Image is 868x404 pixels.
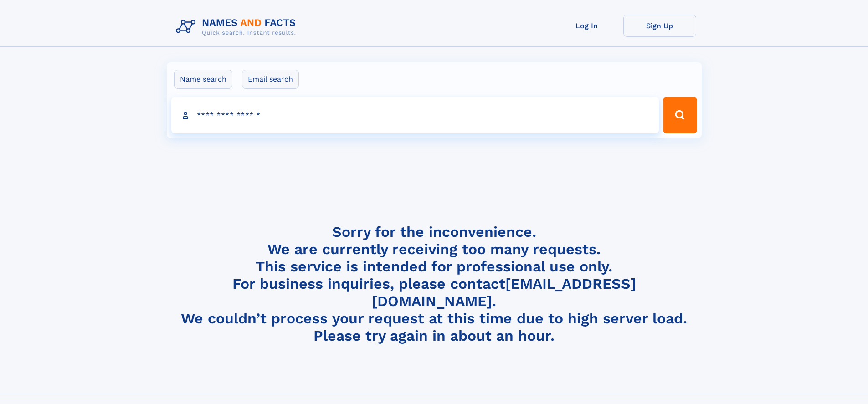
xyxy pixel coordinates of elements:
[663,97,697,133] button: Search Button
[550,15,623,37] a: Log In
[623,15,696,37] a: Sign Up
[242,70,299,89] label: Email search
[372,275,636,310] a: [EMAIL_ADDRESS][DOMAIN_NAME]
[172,15,303,39] img: Logo Names and Facts
[174,70,232,89] label: Name search
[172,223,696,345] h4: Sorry for the inconvenience. We are currently receiving too many requests. This service is intend...
[171,97,659,133] input: search input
